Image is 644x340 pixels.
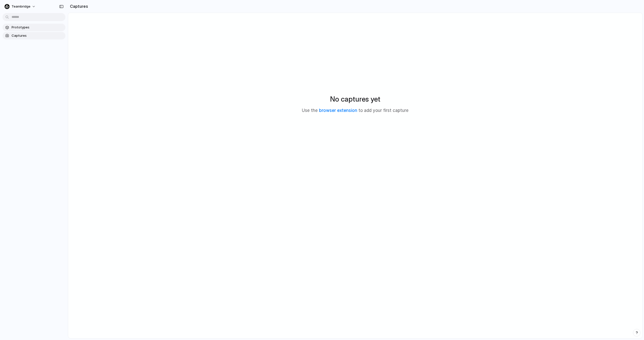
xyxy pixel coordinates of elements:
[12,25,63,30] span: Prototypes
[319,108,357,113] a: browser extension
[330,94,380,104] h2: No captures yet
[12,4,30,9] span: Teambridge
[3,24,65,31] a: Prototypes
[12,33,63,38] span: Captures
[302,107,409,114] p: Use the to add your first capture
[68,3,88,9] h2: Captures
[3,3,38,11] button: Teambridge
[3,32,65,39] a: Captures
